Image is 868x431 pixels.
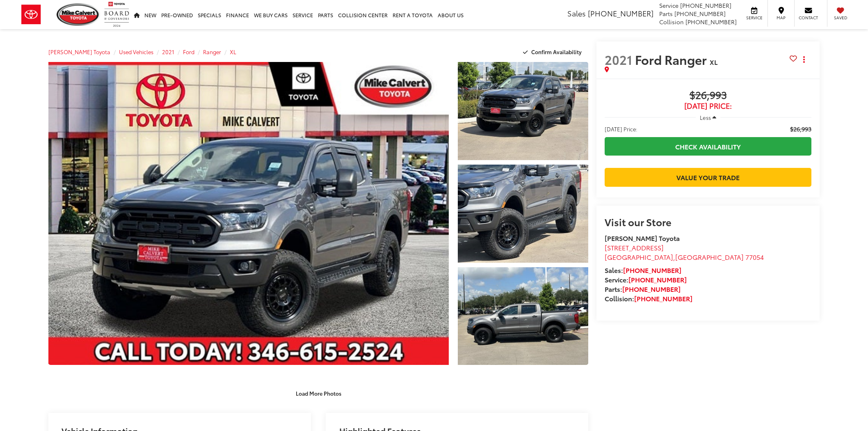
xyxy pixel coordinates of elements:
span: [GEOGRAPHIC_DATA] [605,252,673,261]
span: [PHONE_NUMBER] [685,18,737,26]
button: Less [696,110,720,125]
span: Saved [831,15,850,21]
span: $26,993 [605,89,811,102]
strong: [PERSON_NAME] Toyota [605,233,680,243]
a: 2021 [162,48,174,55]
a: Expand Photo 2 [458,165,588,263]
span: $26,993 [790,125,811,133]
span: [PHONE_NUMBER] [674,9,726,18]
span: Confirm Availability [531,48,582,55]
a: Expand Photo 1 [458,62,588,160]
img: 2021 Ford Ranger XL [44,60,452,367]
button: Actions [797,52,811,66]
span: dropdown dots [803,56,805,63]
h2: Visit our Store [605,216,811,227]
span: Map [772,15,790,21]
a: [PHONE_NUMBER] [634,293,692,303]
strong: Parts: [605,284,681,293]
a: Expand Photo 3 [458,267,588,365]
span: [DATE] Price: [605,102,811,110]
span: XL [710,57,717,66]
img: 2021 Ford Ranger XL [456,164,589,264]
span: Sales [567,8,586,18]
a: Check Availability [605,137,811,156]
a: Expand Photo 0 [48,62,449,365]
img: Mike Calvert Toyota [57,3,100,26]
span: 2021 [605,50,632,68]
a: [STREET_ADDRESS] [GEOGRAPHIC_DATA],[GEOGRAPHIC_DATA] 77054 [605,243,764,261]
img: 2021 Ford Ranger XL [456,266,589,366]
span: Service [659,1,678,9]
a: [PHONE_NUMBER] [623,265,681,275]
strong: Sales: [605,265,681,275]
strong: Collision: [605,293,692,303]
span: Service [745,15,763,21]
a: [PHONE_NUMBER] [622,284,681,293]
a: [PERSON_NAME] Toyota [48,48,110,55]
button: Load More Photos [290,386,347,400]
a: XL [230,48,236,55]
a: Ranger [203,48,221,55]
a: Ford [183,48,194,55]
span: [PHONE_NUMBER] [588,8,653,18]
span: Contact [799,15,818,21]
span: 77054 [745,252,764,261]
span: , [605,252,764,261]
a: Used Vehicles [119,48,153,55]
strong: Service: [605,275,687,284]
button: Confirm Availability [519,45,589,59]
span: Ford Ranger [635,50,710,68]
span: Collision [659,18,684,26]
span: [STREET_ADDRESS] [605,243,664,252]
span: Parts [659,9,673,18]
span: [DATE] Price: [605,125,637,133]
a: Value Your Trade [605,168,811,186]
span: [GEOGRAPHIC_DATA] [675,252,744,261]
a: [PHONE_NUMBER] [628,275,687,284]
span: Less [700,114,711,121]
span: [PHONE_NUMBER] [680,1,731,9]
img: 2021 Ford Ranger XL [456,61,589,161]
